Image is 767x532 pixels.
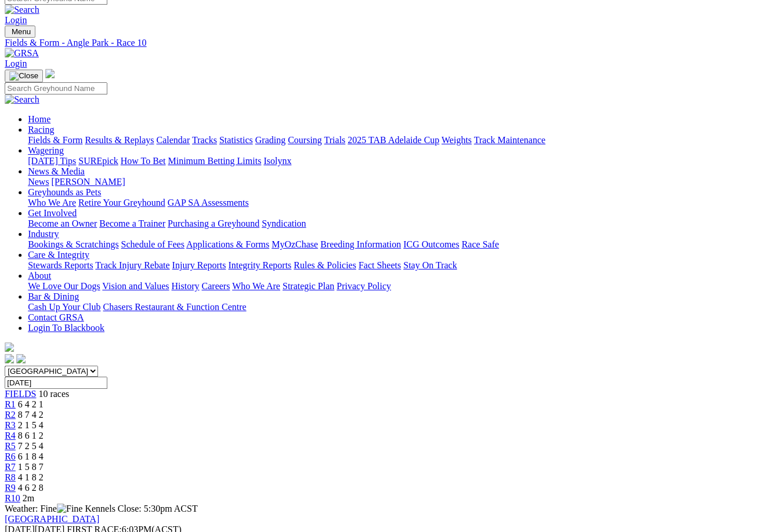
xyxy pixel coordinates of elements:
[18,420,44,430] span: 2 1 5 4
[337,281,391,291] a: Privacy Policy
[18,462,44,472] span: 1 5 8 7
[232,281,280,291] a: Who We Are
[28,239,118,249] a: Bookings & Scratchings
[12,27,31,36] span: Menu
[28,281,100,291] a: We Love Our Dogs
[283,281,334,291] a: Strategic Plan
[5,483,16,493] a: R9
[5,5,39,15] img: Search
[78,198,165,207] a: Retire Your Greyhound
[219,135,253,145] a: Statistics
[201,281,230,291] a: Careers
[18,399,44,409] span: 6 4 2 1
[28,135,82,145] a: Fields & Form
[102,281,169,291] a: Vision and Values
[5,493,20,503] a: R10
[18,410,44,420] span: 8 7 4 2
[168,218,259,228] a: Purchasing a Greyhound
[5,70,43,82] button: Toggle navigation
[121,239,184,249] a: Schedule of Fees
[403,260,457,270] a: Stay On Track
[9,71,38,81] img: Close
[403,239,459,249] a: ICG Outcomes
[28,218,762,229] div: Get Involved
[28,260,762,271] div: Care & Integrity
[255,135,285,145] a: Grading
[5,410,16,420] a: R2
[28,229,59,239] a: Industry
[18,431,44,440] span: 8 6 1 2
[18,441,44,451] span: 7 2 5 4
[5,82,107,94] input: Search
[28,218,97,228] a: Become an Owner
[18,472,44,482] span: 4 1 8 2
[5,94,39,105] img: Search
[28,208,77,218] a: Get Involved
[5,377,107,389] input: Select date
[95,260,169,270] a: Track Injury Rebate
[172,260,226,270] a: Injury Reports
[28,177,762,187] div: News & Media
[442,135,472,145] a: Weights
[5,48,39,59] img: GRSA
[28,302,762,312] div: Bar & Dining
[324,135,345,145] a: Trials
[28,166,85,176] a: News & Media
[28,145,64,155] a: Wagering
[28,323,104,333] a: Login To Blackbook
[171,281,199,291] a: History
[28,125,54,134] a: Racing
[192,135,217,145] a: Tracks
[28,114,50,124] a: Home
[156,135,190,145] a: Calendar
[5,38,762,48] a: Fields & Form - Angle Park - Race 10
[168,156,261,166] a: Minimum Betting Limits
[28,302,100,312] a: Cash Up Your Club
[5,15,27,25] a: Login
[57,504,82,514] img: Fine
[28,260,93,270] a: Stewards Reports
[38,389,69,399] span: 10 races
[28,239,762,250] div: Industry
[359,260,401,270] a: Fact Sheets
[5,399,16,409] a: R1
[461,239,498,249] a: Race Safe
[28,177,49,187] a: News
[28,187,101,197] a: Greyhounds as Pets
[5,441,16,451] a: R5
[85,504,197,513] span: Kennels Close: 5:30pm ACST
[5,451,16,461] a: R6
[5,354,14,363] img: facebook.svg
[5,342,14,352] img: logo-grsa-white.png
[99,218,165,228] a: Become a Trainer
[262,218,306,228] a: Syndication
[28,198,762,208] div: Greyhounds as Pets
[288,135,322,145] a: Coursing
[28,135,762,145] div: Racing
[78,156,118,166] a: SUREpick
[16,354,26,363] img: twitter.svg
[5,462,16,472] a: R7
[5,389,36,399] a: FIELDS
[263,156,291,166] a: Isolynx
[28,250,89,260] a: Care & Integrity
[5,431,16,440] a: R4
[5,472,16,482] a: R8
[23,493,34,503] span: 2m
[5,420,16,430] a: R3
[272,239,318,249] a: MyOzChase
[28,312,84,322] a: Contact GRSA
[28,198,76,207] a: Who We Are
[28,156,762,166] div: Wagering
[348,135,439,145] a: 2025 TAB Adelaide Cup
[121,156,166,166] a: How To Bet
